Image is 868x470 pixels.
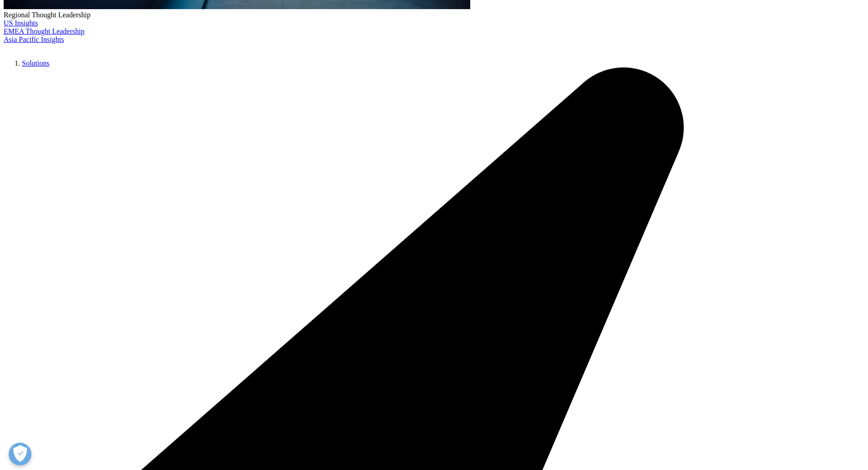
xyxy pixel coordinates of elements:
button: Open Preferences [9,443,31,465]
a: US Insights [4,19,38,27]
div: Regional Thought Leadership [4,11,864,19]
a: Solutions [22,59,49,67]
a: EMEA Thought Leadership [4,27,84,35]
a: Asia Pacific Insights [4,36,64,43]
